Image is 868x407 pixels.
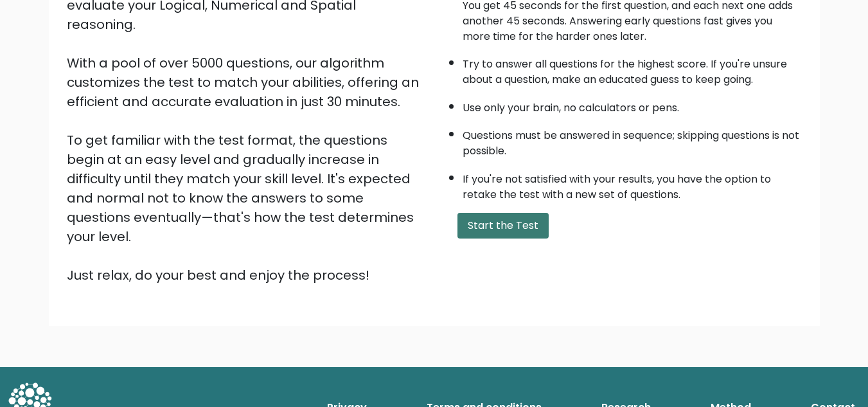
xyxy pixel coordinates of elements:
[463,50,802,87] li: Try to answer all questions for the highest score. If you're unsure about a question, make an edu...
[463,94,802,116] li: Use only your brain, no calculators or pens.
[463,122,802,159] li: Questions must be answered in sequence; skipping questions is not possible.
[457,213,549,239] button: Start the Test
[463,165,802,203] li: If you're not satisfied with your results, you have the option to retake the test with a new set ...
